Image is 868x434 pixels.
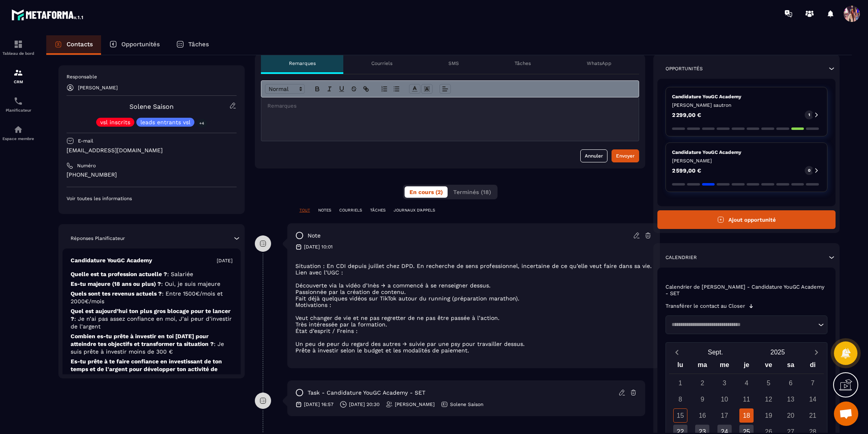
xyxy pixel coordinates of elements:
div: 19 [762,408,776,423]
a: schedulerschedulerPlanificateur [2,90,34,119]
a: Tâches [168,35,217,55]
div: 15 [673,408,687,423]
img: logo [11,7,84,22]
p: [PERSON_NAME] sautron [672,102,821,108]
p: COURRIELS [339,207,362,213]
div: di [802,359,824,374]
p: Opportunités [666,65,703,72]
div: 10 [717,392,732,406]
p: [DATE] 16:57 [304,401,334,408]
a: Opportunités [101,35,168,55]
div: sa [780,359,801,374]
div: 21 [806,408,820,423]
li: Situation : En CDI depuis juillet chez DPD. En recherche de sens professionnel, incertaine de ce ... [295,263,652,269]
div: 18 [739,408,754,423]
li: Passionnée par la création de contenu. [295,289,652,295]
div: 12 [762,392,776,406]
span: : Salariée [167,271,193,277]
p: Voir toutes les informations [67,195,237,202]
div: 9 [695,392,709,406]
div: 7 [806,376,820,390]
span: : Je ne suis pas 100% certaine... [115,374,205,380]
div: 13 [784,392,798,406]
div: 6 [784,376,798,390]
a: Contacts [46,35,101,55]
div: 8 [673,392,687,406]
p: Quelle est ta profession actuelle ? [71,270,233,278]
p: CRM [2,80,34,84]
div: 11 [739,392,754,406]
a: formationformationCRM [2,62,34,90]
img: scheduler [13,96,23,106]
p: Calendrier de [PERSON_NAME] - Candidature YouGC Academy - SET [666,284,827,297]
li: Motivations : [295,302,652,308]
a: automationsautomationsEspace membre [2,119,34,147]
p: Planificateur [2,108,34,112]
img: formation [13,39,23,49]
img: formation [13,68,23,78]
p: Numéro [77,162,96,169]
div: 20 [784,408,798,423]
div: 5 [762,376,776,390]
p: Opportunités [121,41,160,48]
div: me [713,359,735,374]
button: Open years overlay [747,345,809,359]
div: 17 [717,408,732,423]
a: Solene Saison [129,103,174,110]
button: En cours (2) [405,186,448,198]
p: [PERSON_NAME] [78,85,118,91]
img: automations [13,125,23,134]
p: leads entrants vsl [140,119,190,125]
p: note [308,232,321,240]
p: [DATE] 10:01 [304,244,333,250]
p: Es-tu majeure (18 ans ou plus) ? [71,280,233,288]
div: lu [669,359,691,374]
button: Open months overlay [684,345,746,359]
div: ma [691,359,713,374]
p: SMS [448,60,459,67]
li: Découverte via la vidéo d’Inès → a commencé à se renseigner dessus. [295,282,652,289]
p: Quel est aujourd’hui ton plus gros blocage pour te lancer ? [71,307,233,330]
p: Remarques [289,60,316,67]
div: 1 [673,376,687,390]
p: Combien es-tu prête à investir en toi [DATE] pour atteindre tes objectifs et transformer ta situa... [71,333,233,356]
div: 3 [717,376,732,390]
input: Search for option [669,321,816,329]
span: En cours (2) [409,189,443,195]
p: [PERSON_NAME] [672,158,821,164]
div: Ouvrir le chat [834,402,858,426]
p: Candidature YouGC Academy [672,93,821,100]
button: Ajout opportunité [657,210,836,229]
li: Prête à investir selon le budget et les modalités de paiement. [295,347,652,354]
p: WhatsApp [587,60,612,67]
li: Un peu de peur du regard des autres → suivie par une psy pour travailler dessus. [295,341,652,347]
button: Next month [809,347,824,358]
p: 2 599,00 € [672,168,701,173]
p: [DATE] [217,257,233,264]
div: je [735,359,757,374]
p: NOTES [318,207,331,213]
div: 16 [695,408,709,423]
p: Es-tu prête à te faire confiance en investissant de ton temps et de l'argent pour développer ton ... [71,358,233,381]
div: 2 [695,376,709,390]
p: E-mail [78,138,93,144]
li: Fait déjà quelques vidéos sur TikTok autour du running (préparation marathon). [295,295,652,302]
p: Candidature YouGC Academy [672,149,821,155]
p: Réponses Planificateur [71,235,125,242]
p: TOUT [299,207,310,213]
p: Candidature YouGC Academy [71,257,152,264]
p: task - Candidature YouGC Academy - SET [308,389,425,397]
div: 14 [806,392,820,406]
div: Search for option [666,315,827,334]
span: : Oui, je suis majeure [161,281,220,287]
li: Très intéressée par la formation. [295,321,652,328]
div: 4 [739,376,754,390]
p: +4 [196,119,207,127]
p: [DATE] 20:30 [349,401,379,408]
p: JOURNAUX D'APPELS [394,207,435,213]
li: Veut changer de vie et ne pas regretter de ne pas être passée à l’action. [295,315,652,321]
li: Lien avec l’UGC : [295,269,652,276]
p: Calendrier [666,254,697,261]
button: Previous month [669,347,684,358]
p: Tâches [188,41,209,48]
